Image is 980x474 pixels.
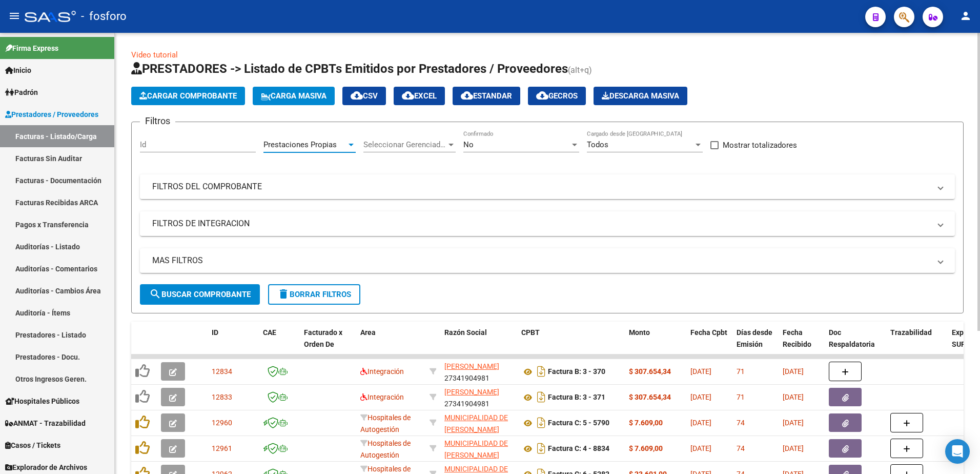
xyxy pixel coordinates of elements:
[629,328,650,337] span: Monto
[360,439,411,459] span: Hospitales de Autogestión
[259,322,300,367] datatable-header-cell: CAE
[886,322,948,367] datatable-header-cell: Trazabilidad
[629,444,663,452] strong: $ 7.609,00
[351,91,378,101] span: CSV
[890,328,932,337] span: Trazabilidad
[440,322,517,367] datatable-header-cell: Razón Social
[394,87,445,105] button: EXCEL
[208,322,259,367] datatable-header-cell: ID
[690,393,711,401] span: [DATE]
[263,328,276,337] span: CAE
[5,396,79,407] span: Hospitales Públicos
[140,211,955,236] mat-expansion-panel-header: FILTROS DE INTEGRACION
[825,322,886,367] datatable-header-cell: Doc Respaldatoria
[629,367,671,376] strong: $ 307.654,34
[140,248,955,273] mat-expansion-panel-header: MAS FILTROS
[737,367,745,376] span: 71
[548,419,609,427] strong: Factura C: 5 - 5790
[594,87,687,105] button: Descarga Masiva
[463,140,474,149] span: No
[690,419,711,427] span: [DATE]
[536,89,548,102] mat-icon: cloud_download
[304,328,342,348] span: Facturado x Orden De
[461,91,512,101] span: Estandar
[548,445,609,453] strong: Factura C: 4 - 8834
[629,419,663,427] strong: $ 7.609,00
[342,87,386,105] button: CSV
[548,393,605,402] strong: Factura B: 3 - 371
[690,328,727,337] span: Fecha Cpbt
[131,87,245,105] button: Cargar Comprobante
[528,87,586,105] button: Gecros
[959,10,972,22] mat-icon: person
[521,328,540,337] span: CPBT
[8,10,21,22] mat-icon: menu
[737,328,772,348] span: Días desde Emisión
[444,386,513,408] div: 27341904981
[535,363,548,380] i: Descargar documento
[783,328,811,348] span: Fecha Recibido
[212,328,218,337] span: ID
[81,5,127,28] span: - fosforo
[360,413,411,433] span: Hospitales de Autogestión
[5,418,86,429] span: ANMAT - Trazabilidad
[732,322,779,367] datatable-header-cell: Días desde Emisión
[737,393,745,401] span: 71
[277,288,290,300] mat-icon: delete
[690,367,711,376] span: [DATE]
[737,419,745,427] span: 74
[723,139,797,151] span: Mostrar totalizadores
[5,87,38,98] span: Padrón
[268,284,360,305] button: Borrar Filtros
[444,438,513,459] div: 30681618089
[212,444,232,452] span: 12961
[5,462,87,473] span: Explorador de Archivos
[263,140,337,149] span: Prestaciones Propias
[461,89,473,102] mat-icon: cloud_download
[535,389,548,405] i: Descargar documento
[131,50,178,60] a: Video tutorial
[131,62,568,76] span: PRESTADORES -> Listado de CPBTs Emitidos por Prestadores / Proveedores
[829,328,875,348] span: Doc Respaldatoria
[360,393,404,401] span: Integración
[5,65,31,76] span: Inicio
[535,440,548,457] i: Descargar documento
[602,91,679,101] span: Descarga Masiva
[690,444,711,452] span: [DATE]
[444,412,513,433] div: 30681618089
[253,87,335,105] button: Carga Masiva
[5,440,60,451] span: Casos / Tickets
[360,367,404,376] span: Integración
[444,439,508,459] span: MUNICIPALIDAD DE [PERSON_NAME]
[212,393,232,401] span: 12833
[779,322,825,367] datatable-header-cell: Fecha Recibido
[356,322,425,367] datatable-header-cell: Area
[594,87,687,105] app-download-masive: Descarga masiva de comprobantes (adjuntos)
[568,65,592,75] span: (alt+q)
[300,322,356,367] datatable-header-cell: Facturado x Orden De
[212,367,232,376] span: 12834
[277,290,351,299] span: Borrar Filtros
[363,140,446,149] span: Seleccionar Gerenciador
[139,91,237,101] span: Cargar Comprobante
[5,43,58,54] span: Firma Express
[261,91,326,101] span: Carga Masiva
[444,328,487,337] span: Razón Social
[587,140,608,149] span: Todos
[536,91,578,101] span: Gecros
[360,328,376,337] span: Area
[402,89,414,102] mat-icon: cloud_download
[140,174,955,199] mat-expansion-panel-header: FILTROS DEL COMPROBANTE
[149,290,251,299] span: Buscar Comprobante
[149,288,161,300] mat-icon: search
[535,414,548,431] i: Descargar documento
[152,255,930,266] mat-panel-title: MAS FILTROS
[686,322,732,367] datatable-header-cell: Fecha Cpbt
[351,89,363,102] mat-icon: cloud_download
[444,413,508,433] span: MUNICIPALIDAD DE [PERSON_NAME]
[152,218,930,229] mat-panel-title: FILTROS DE INTEGRACION
[212,419,232,427] span: 12960
[5,109,98,120] span: Prestadores / Proveedores
[783,444,804,452] span: [DATE]
[517,322,625,367] datatable-header-cell: CPBT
